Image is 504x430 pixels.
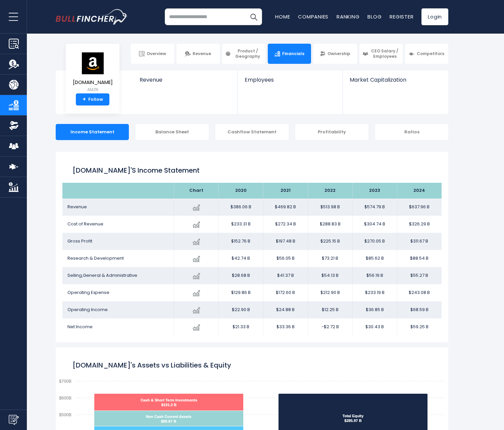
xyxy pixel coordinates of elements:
[308,318,352,336] td: -$2.72 B
[56,124,129,140] div: Income Statement
[352,233,397,250] td: $270.05 B
[397,301,442,318] td: $68.59 B
[218,233,263,250] td: $152.76 B
[397,199,442,216] td: $637.96 B
[59,412,71,417] text: $500B
[397,267,442,284] td: $55.27 B
[263,318,308,336] td: $33.36 B
[263,284,308,301] td: $172.60 B
[308,284,352,301] td: $212.90 B
[73,87,113,93] small: AMZN
[218,318,263,336] td: $21.33 B
[56,9,128,25] a: Go to homepage
[327,51,350,56] span: Ownership
[268,44,311,64] a: Financials
[295,124,368,140] div: Profitability
[245,8,262,25] button: Search
[397,318,442,336] td: $59.25 B
[140,77,231,83] span: Revenue
[263,267,308,284] td: $41.37 B
[397,216,442,233] td: $326.29 B
[141,398,197,407] text: Cash & Short Term Investments $101.2 B
[352,318,397,336] td: $30.43 B
[146,415,191,423] text: Non Cash Current Assets $89.67 B
[67,289,109,296] span: Operating Expense
[352,284,397,301] td: $233.19 B
[359,44,403,64] a: CEO Salary / Employees
[298,13,329,20] a: Companies
[282,51,304,56] span: Financials
[263,250,308,267] td: $56.05 B
[375,124,448,140] div: Ratios
[174,183,218,199] th: Chart
[263,199,308,216] td: $469.82 B
[308,199,352,216] td: $513.98 B
[72,52,113,94] a: [DOMAIN_NAME] AMZN
[9,121,19,131] img: Ownership
[67,238,92,244] span: Gross Profit
[76,93,109,105] a: +Follow
[308,216,352,233] td: $288.83 B
[67,204,87,210] span: Revenue
[263,183,308,199] th: 2021
[215,124,289,140] div: Cashflow Statement
[343,71,448,94] a: Market Capitalization
[193,51,211,56] span: Revenue
[390,13,413,20] a: Register
[67,324,93,330] span: Net Income
[352,250,397,267] td: $85.62 B
[370,48,400,59] span: CEO Salary / Employees
[218,183,263,199] th: 2020
[308,233,352,250] td: $225.15 B
[263,216,308,233] td: $272.34 B
[218,301,263,318] td: $22.90 B
[218,267,263,284] td: $28.68 B
[59,379,71,384] text: $700B
[352,301,397,318] td: $36.85 B
[56,9,128,25] img: bullfincher logo
[218,250,263,267] td: $42.74 B
[352,183,397,199] th: 2023
[342,414,364,423] text: Total Equity $285.97 B
[136,124,209,140] div: Balance Sheet
[308,250,352,267] td: $73.21 B
[133,71,238,94] a: Revenue
[397,183,442,199] th: 2024
[177,44,220,64] a: Revenue
[218,284,263,301] td: $129.86 B
[238,71,342,94] a: Employees
[67,272,137,278] span: Selling,General & Administrative
[147,51,166,56] span: Overview
[352,199,397,216] td: $574.79 B
[421,8,448,25] a: Login
[245,77,336,83] span: Employees
[275,13,290,20] a: Home
[222,44,265,64] a: Product / Geography
[367,13,382,20] a: Blog
[397,233,442,250] td: $311.67 B
[67,221,103,227] span: Cost of Revenue
[73,80,113,85] span: [DOMAIN_NAME]
[397,284,442,301] td: $243.08 B
[397,250,442,267] td: $88.54 B
[67,255,124,261] span: Research & Development
[263,233,308,250] td: $197.48 B
[350,77,441,83] span: Market Capitalization
[417,51,444,56] span: Competitors
[72,165,432,175] h1: [DOMAIN_NAME]'s Income Statement
[59,395,71,400] text: $600B
[233,48,262,59] span: Product / Geography
[308,183,352,199] th: 2022
[72,360,231,370] tspan: [DOMAIN_NAME]'s Assets vs Liabilities & Equity
[352,267,397,284] td: $56.19 B
[263,301,308,318] td: $24.88 B
[308,267,352,284] td: $54.13 B
[67,306,108,313] span: Operating Income
[131,44,174,64] a: Overview
[313,44,357,64] a: Ownership
[218,199,263,216] td: $386.06 B
[83,96,86,102] strong: +
[352,216,397,233] td: $304.74 B
[308,301,352,318] td: $12.25 B
[218,216,263,233] td: $233.31 B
